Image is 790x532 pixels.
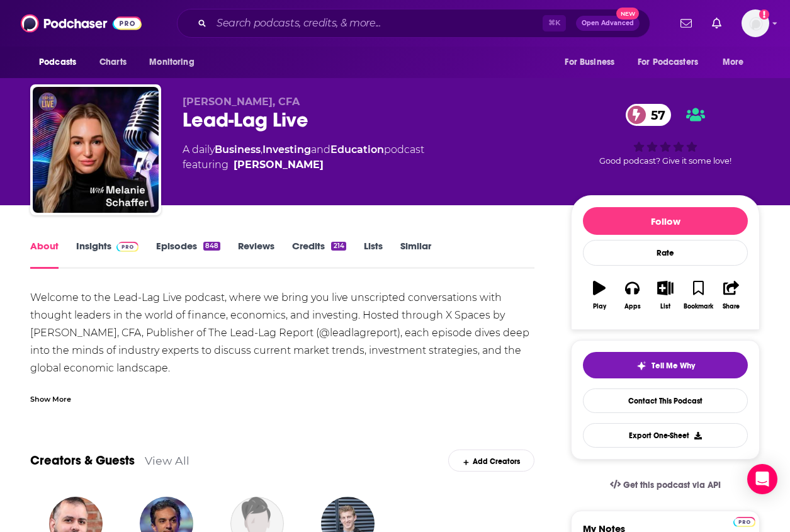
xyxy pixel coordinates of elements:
a: View All [145,454,189,467]
button: Play [583,273,616,318]
span: featuring [183,157,424,173]
div: 214 [331,242,346,251]
div: A daily podcast [183,142,424,173]
button: Export One-Sheet [583,423,748,448]
div: Add Creators [448,450,534,472]
a: Episodes848 [156,240,220,269]
a: Show notifications dropdown [707,13,726,34]
button: open menu [714,50,760,74]
span: Charts [99,54,127,71]
img: User Profile [742,9,769,37]
a: Contact This Podcast [583,388,748,413]
img: Podchaser - Follow, Share and Rate Podcasts [21,11,142,35]
button: Follow [583,207,748,235]
img: tell me why sparkle [636,361,646,371]
button: open menu [556,50,630,74]
a: Michael Gayed [234,157,324,173]
a: About [30,240,59,269]
button: open menu [30,50,93,74]
button: open menu [140,50,210,74]
div: Bookmark [684,303,713,310]
span: [PERSON_NAME], CFA [183,96,300,108]
span: ⌘ K [543,15,566,31]
div: Rate [583,240,748,266]
span: Tell Me Why [652,361,695,371]
a: Business [215,144,261,156]
span: Open Advanced [582,20,634,26]
img: Podchaser Pro [733,517,755,527]
span: 57 [638,104,672,126]
button: open menu [629,50,716,74]
a: Lists [364,240,383,269]
a: Show notifications dropdown [675,13,697,34]
div: 57Good podcast? Give it some love! [571,96,760,174]
span: More [723,54,744,71]
input: Search podcasts, credits, & more... [212,13,543,33]
span: Monitoring [149,54,194,71]
button: Open AdvancedNew [576,16,640,31]
span: , [261,144,262,156]
a: Get this podcast via API [600,470,731,501]
a: 57 [626,104,672,126]
a: Investing [262,144,311,156]
span: Get this podcast via API [623,480,721,490]
div: Search podcasts, credits, & more... [177,9,650,38]
div: Share [723,303,740,310]
span: Good podcast? Give it some love! [599,156,731,166]
a: Creators & Guests [30,453,135,468]
button: Bookmark [682,273,714,318]
a: Pro website [733,515,755,527]
a: Similar [400,240,431,269]
div: Play [593,303,606,310]
span: For Business [565,54,614,71]
span: Podcasts [39,54,76,71]
div: List [660,303,670,310]
div: Apps [624,303,641,310]
span: For Podcasters [638,54,698,71]
button: Share [715,273,748,318]
button: Apps [616,273,648,318]
button: List [649,273,682,318]
img: Podchaser Pro [116,242,138,252]
a: Education [330,144,384,156]
a: InsightsPodchaser Pro [76,240,138,269]
button: Show profile menu [742,9,769,37]
a: Credits214 [292,240,346,269]
span: Logged in as ebolden [742,9,769,37]
div: Open Intercom Messenger [747,464,777,494]
a: Reviews [238,240,274,269]
img: Lead-Lag Live [33,87,159,213]
a: Charts [91,50,134,74]
button: tell me why sparkleTell Me Why [583,352,748,378]
span: and [311,144,330,156]
svg: Add a profile image [759,9,769,20]
span: New [616,8,639,20]
div: 848 [203,242,220,251]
